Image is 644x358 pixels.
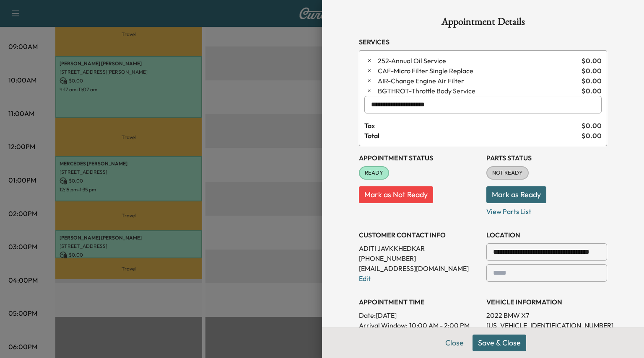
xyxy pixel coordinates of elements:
p: [PHONE_NUMBER] [359,253,480,263]
span: READY [360,169,388,177]
span: $ 0.00 [582,56,602,66]
p: [EMAIL_ADDRESS][DOMAIN_NAME] [359,263,480,273]
span: $ 0.00 [582,66,602,76]
button: Mark as Ready [486,186,546,203]
span: Micro Filter Single Replace [378,66,578,76]
button: Mark as Not Ready [359,186,433,203]
span: 10:00 AM - 2:00 PM [409,320,470,330]
span: Total [364,131,582,141]
h1: Appointment Details [359,17,607,30]
span: Change Engine Air Filter [378,76,578,86]
h3: APPOINTMENT TIME [359,297,480,307]
span: Annual Oil Service [378,56,578,66]
p: View Parts List [486,203,607,216]
p: Arrival Window: [359,320,480,330]
span: Throttle Body Service [378,86,578,96]
span: NOT READY [487,169,528,177]
span: $ 0.00 [582,76,602,86]
p: Date: [DATE] [359,310,480,320]
button: Close [440,335,469,351]
a: Edit [359,274,371,283]
h3: LOCATION [486,230,607,240]
p: 2022 BMW X7 [486,310,607,320]
h3: Services [359,37,607,47]
h3: Appointment Status [359,153,480,163]
button: Save & Close [473,335,526,351]
h3: CUSTOMER CONTACT INFO [359,230,480,240]
p: ADITI JAVKKHEDKAR [359,243,480,253]
h3: Parts Status [486,153,607,163]
p: [US_VEHICLE_IDENTIFICATION_NUMBER] [486,320,607,330]
span: $ 0.00 [582,86,602,96]
h3: VEHICLE INFORMATION [486,297,607,307]
span: Tax [364,121,582,131]
span: $ 0.00 [582,121,602,131]
span: $ 0.00 [582,131,602,141]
